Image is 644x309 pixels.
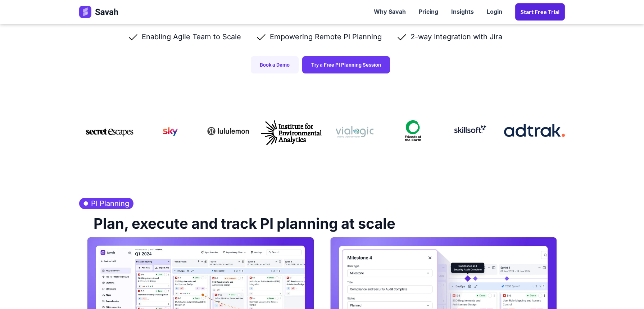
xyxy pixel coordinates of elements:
[255,32,396,42] li: Empowering Remote PI Planning
[367,1,412,23] a: Why Savah
[480,1,509,23] a: Login
[79,198,133,209] h3: PI Planning
[396,32,517,42] li: 2-way Integration with Jira
[251,56,299,73] a: Book a Demo
[445,1,480,23] a: Insights
[412,1,445,23] a: Pricing
[608,274,644,309] iframe: Chat Widget
[86,209,395,237] h2: Plan, execute and track PI planning at scale
[302,56,390,73] a: Try a Free PI Planning Session
[515,3,565,21] a: Start Free trial
[127,32,255,42] li: Enabling Agile Team to Scale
